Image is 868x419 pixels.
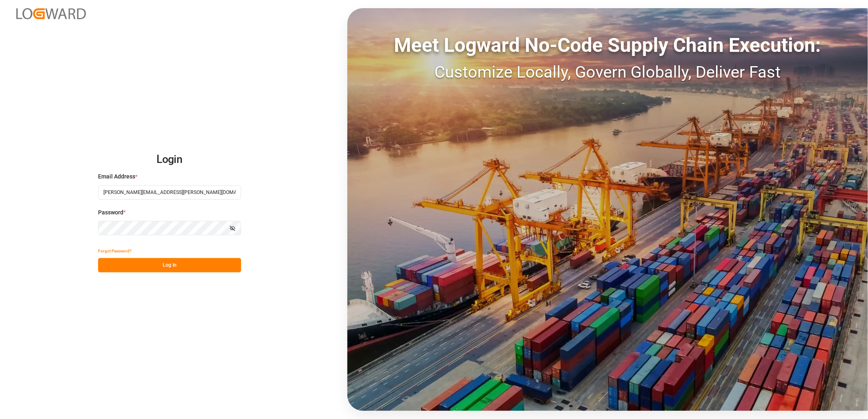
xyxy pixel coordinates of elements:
[98,172,135,181] span: Email Address
[98,185,241,200] input: Enter your email
[16,8,86,19] img: Logward_new_orange.png
[98,258,241,272] button: Log In
[98,147,241,173] h2: Login
[98,244,132,258] button: Forgot Password?
[98,208,123,217] span: Password
[347,31,868,60] div: Meet Logward No-Code Supply Chain Execution:
[347,60,868,85] div: Customize Locally, Govern Globally, Deliver Fast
